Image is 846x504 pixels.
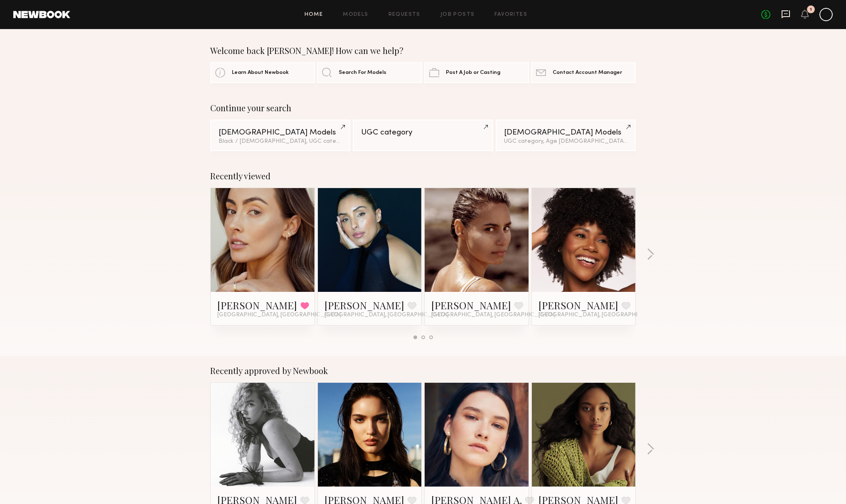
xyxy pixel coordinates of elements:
a: Requests [389,12,421,17]
a: Favorites [494,12,527,17]
a: Post A Job or Casting [424,62,529,83]
a: Home [305,12,323,17]
a: [DEMOGRAPHIC_DATA] ModelsBlack / [DEMOGRAPHIC_DATA], UGC category [210,120,350,151]
a: [PERSON_NAME] [217,298,297,312]
span: [GEOGRAPHIC_DATA], [GEOGRAPHIC_DATA] [539,312,662,318]
div: Continue your search [210,103,636,113]
div: UGC category, Age [DEMOGRAPHIC_DATA] y.o. [504,139,627,144]
a: [PERSON_NAME] [431,298,511,312]
div: UGC category [361,129,484,137]
div: Welcome back [PERSON_NAME]! How can we help? [210,46,636,56]
div: 1 [810,7,812,12]
a: [PERSON_NAME] [325,298,404,312]
span: Post A Job or Casting [446,70,500,76]
a: Learn About Newbook [210,62,315,83]
a: [PERSON_NAME] [539,298,618,312]
div: Recently viewed [210,171,636,181]
span: Search For Models [339,70,386,76]
div: [DEMOGRAPHIC_DATA] Models [219,129,342,137]
a: Job Posts [440,12,475,17]
div: Black / [DEMOGRAPHIC_DATA], UGC category [219,139,342,144]
span: Contact Account Manager [553,70,622,76]
span: [GEOGRAPHIC_DATA], [GEOGRAPHIC_DATA] [431,312,555,318]
a: Models [343,12,368,17]
a: Search For Models [317,62,422,83]
div: [DEMOGRAPHIC_DATA] Models [504,129,627,137]
a: [DEMOGRAPHIC_DATA] ModelsUGC category, Age [DEMOGRAPHIC_DATA] y.o. [496,120,636,151]
span: [GEOGRAPHIC_DATA], [GEOGRAPHIC_DATA] [325,312,448,318]
a: UGC category [353,120,493,151]
div: Recently approved by Newbook [210,366,636,376]
span: Learn About Newbook [232,70,289,76]
span: [GEOGRAPHIC_DATA], [GEOGRAPHIC_DATA] [217,312,341,318]
a: Contact Account Manager [531,62,636,83]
